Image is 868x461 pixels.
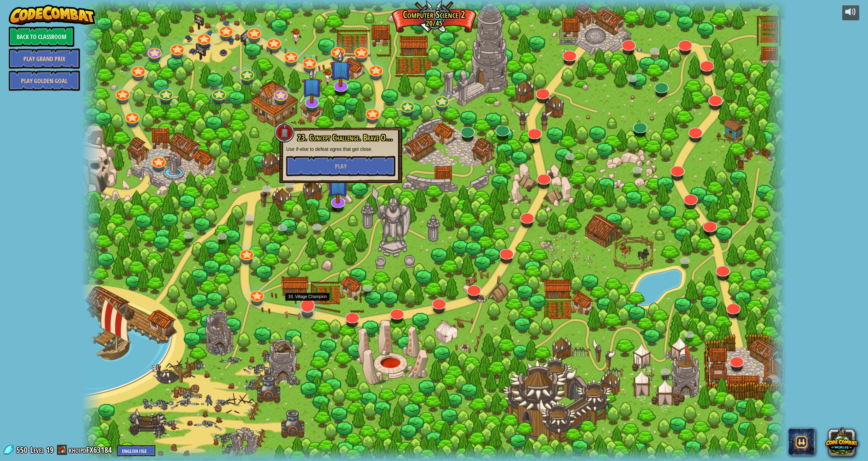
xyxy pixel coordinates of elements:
span: 19 [46,444,54,455]
a: Play Golden Goal [9,71,80,91]
button: Play [286,156,395,176]
a: Back to Classroom [9,26,74,47]
img: level-banner-unstarted-subscriber.png [327,166,349,204]
span: 550 [16,444,29,455]
span: Play [335,162,347,171]
button: Adjust volume [842,5,859,21]
span: Level [30,444,44,456]
a: khoipdFX63184 [69,444,114,455]
span: 23. Concept Challenge. Brave Ogres [297,132,397,143]
img: CodeCombat - Learn how to code by playing a game [9,5,96,25]
a: Play Grand Prix [9,48,80,69]
img: level-banner-unstarted-subscriber.png [301,68,322,104]
p: Use if-else to defeat ogres that get close. [286,146,395,153]
img: level-banner-unstarted-subscriber.png [330,50,352,87]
